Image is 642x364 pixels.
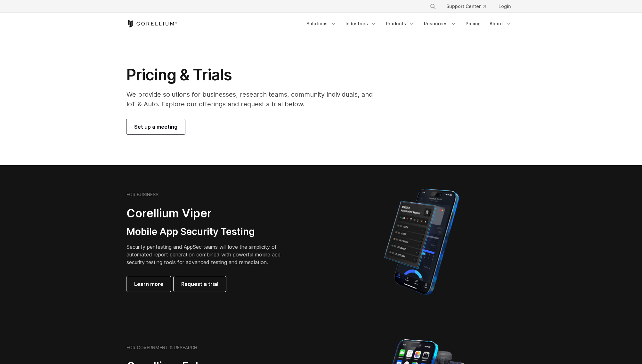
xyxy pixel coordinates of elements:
[181,280,218,288] span: Request a trial
[486,18,516,29] a: About
[427,1,439,12] button: Search
[462,18,484,29] a: Pricing
[373,186,470,298] img: Corellium MATRIX automated report on iPhone showing app vulnerability test results across securit...
[382,18,419,29] a: Products
[303,18,516,29] div: Navigation Menu
[303,18,340,29] a: Solutions
[134,123,177,131] span: Set up a meeting
[126,65,382,85] h1: Pricing & Trials
[134,280,163,288] span: Learn more
[174,276,226,292] a: Request a trial
[126,20,177,28] a: Corellium Home
[126,90,382,109] p: We provide solutions for businesses, research teams, community individuals, and IoT & Auto. Explo...
[441,1,491,12] a: Support Center
[126,345,197,351] h6: FOR GOVERNMENT & RESEARCH
[126,206,290,221] h2: Corellium Viper
[342,18,381,29] a: Industries
[126,276,171,292] a: Learn more
[126,243,290,266] p: Security pentesting and AppSec teams will love the simplicity of automated report generation comb...
[420,18,460,29] a: Resources
[422,1,516,12] div: Navigation Menu
[126,192,158,198] h6: FOR BUSINESS
[493,1,516,12] a: Login
[126,226,290,238] h3: Mobile App Security Testing
[126,119,185,134] a: Set up a meeting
